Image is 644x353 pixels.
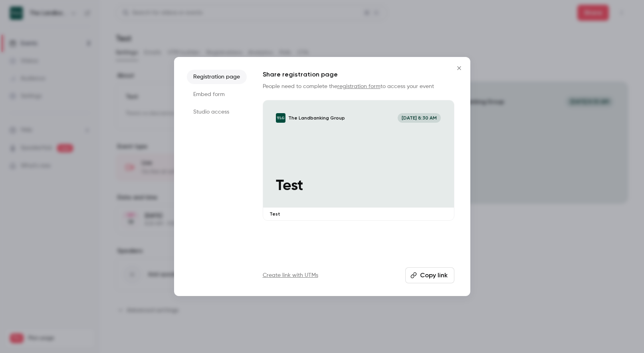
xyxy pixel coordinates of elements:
p: The Landbanking Group [288,115,345,121]
p: Test [276,177,441,194]
p: People need to complete the to access your event [263,82,454,90]
a: TestThe Landbanking Group[DATE] 8:30 AMTestTest [263,100,454,221]
li: Embed form [187,87,247,102]
button: Copy link [405,267,454,283]
button: Close [451,60,467,76]
img: Test [276,113,285,123]
p: Test [269,211,448,217]
a: registration form [337,84,380,89]
h1: Share registration page [263,70,454,79]
a: Create link with UTMs [263,271,318,279]
li: Registration page [187,70,247,84]
li: Studio access [187,105,247,119]
span: [DATE] 8:30 AM [398,113,441,123]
